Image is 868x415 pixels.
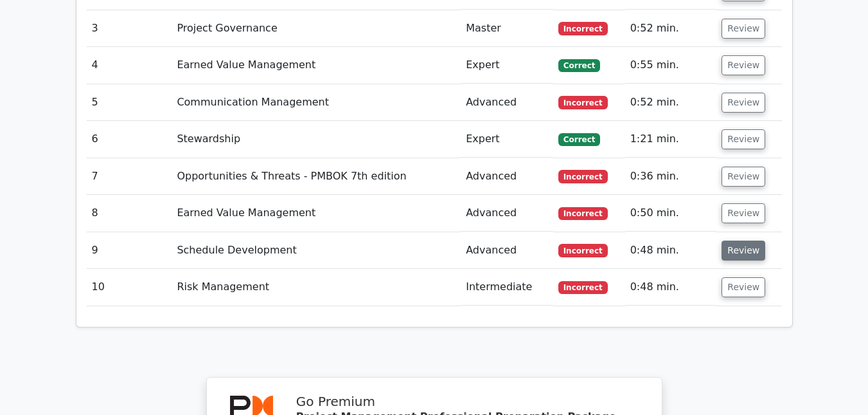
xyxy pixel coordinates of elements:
[625,121,717,158] td: 1:21 min.
[87,269,172,306] td: 10
[625,10,717,47] td: 0:52 min.
[461,47,553,84] td: Expert
[722,55,765,75] button: Review
[172,121,461,158] td: Stewardship
[461,158,553,195] td: Advanced
[461,121,553,158] td: Expert
[722,241,765,261] button: Review
[558,207,608,220] span: Incorrect
[172,158,461,195] td: Opportunities & Threats - PMBOK 7th edition
[87,195,172,232] td: 8
[87,232,172,269] td: 9
[558,133,600,146] span: Correct
[461,232,553,269] td: Advanced
[722,93,765,113] button: Review
[722,203,765,223] button: Review
[87,121,172,158] td: 6
[722,19,765,39] button: Review
[461,84,553,121] td: Advanced
[558,281,608,294] span: Incorrect
[722,167,765,187] button: Review
[558,170,608,183] span: Incorrect
[625,47,717,84] td: 0:55 min.
[625,195,717,232] td: 0:50 min.
[625,84,717,121] td: 0:52 min.
[625,269,717,306] td: 0:48 min.
[87,84,172,121] td: 5
[87,10,172,47] td: 3
[558,96,608,109] span: Incorrect
[172,47,461,84] td: Earned Value Management
[625,158,717,195] td: 0:36 min.
[172,195,461,232] td: Earned Value Management
[461,195,553,232] td: Advanced
[461,10,553,47] td: Master
[172,84,461,121] td: Communication Management
[558,244,608,257] span: Incorrect
[558,59,600,72] span: Correct
[558,22,608,35] span: Incorrect
[172,10,461,47] td: Project Governance
[722,129,765,149] button: Review
[461,269,553,306] td: Intermediate
[625,232,717,269] td: 0:48 min.
[172,269,461,306] td: Risk Management
[87,158,172,195] td: 7
[172,232,461,269] td: Schedule Development
[87,47,172,84] td: 4
[722,277,765,297] button: Review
